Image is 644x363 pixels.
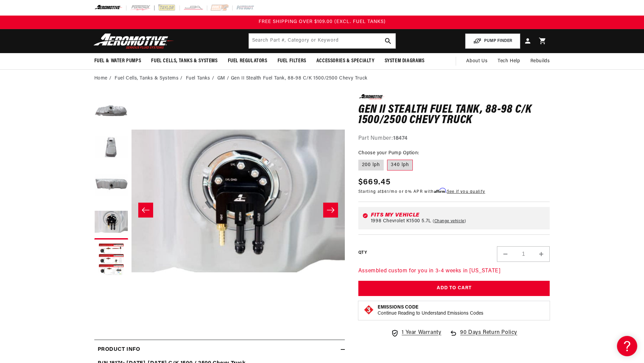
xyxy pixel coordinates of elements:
[228,58,267,65] span: Fuel Regulators
[358,250,367,256] label: QTY
[92,33,176,49] img: Aeromotive
[94,206,128,240] button: Load image 4 in gallery view
[186,75,210,82] a: Fuel Tanks
[358,150,420,157] legend: Choose your Pump Option:
[498,58,520,65] span: Tech Help
[278,58,306,65] span: Fuel Filters
[272,53,311,69] summary: Fuel Filters
[115,75,184,82] li: Fuel Cells, Tanks & Systems
[363,304,374,315] img: Emissions code
[465,33,520,49] button: PUMP FINDER
[311,53,380,69] summary: Accessories & Specialty
[387,160,413,171] label: 340 lph
[89,53,146,69] summary: Fuel & Water Pumps
[231,75,367,82] li: Gen II Stealth Fuel Tank, 88-98 C/K 1500/2500 Chevy Truck
[433,219,466,224] a: Change vehicle
[138,203,153,218] button: Slide left
[146,53,222,69] summary: Fuel Cells, Tanks & Systems
[94,243,128,277] button: Load image 5 in gallery view
[217,75,225,82] a: GM
[358,176,390,188] span: $669.45
[358,105,550,126] h1: Gen II Stealth Fuel Tank, 88-98 C/K 1500/2500 Chevy Truck
[382,190,389,194] span: $61
[358,188,485,195] p: Starting at /mo or 0% APR with .
[378,304,483,317] button: Emissions CodeContinue Reading to Understand Emissions Codes
[94,94,128,128] button: Load image 1 in gallery view
[316,58,375,65] span: Accessories & Specialty
[358,134,550,143] div: Part Number:
[151,58,217,65] span: Fuel Cells, Tanks & Systems
[371,212,546,218] div: Fits my vehicle
[449,328,517,344] a: 90 Days Return Policy
[358,267,550,276] p: Assembled custom for you in 3-4 weeks in [US_STATE]
[381,33,396,48] button: search button
[434,188,446,193] span: Affirm
[447,190,485,194] a: See if you qualify - Learn more about Affirm Financing (opens in modal)
[94,168,128,202] button: Load image 3 in gallery view
[94,340,345,360] summary: Product Info
[98,345,140,354] h2: Product Info
[380,53,430,69] summary: System Diagrams
[249,33,396,48] input: Search by Part Number, Category or Keyword
[378,311,483,317] p: Continue Reading to Understand Emissions Codes
[493,53,525,69] summary: Tech Help
[385,58,425,65] span: System Diagrams
[259,19,386,24] span: FREE SHIPPING OVER $109.00 (EXCL. FUEL TANKS)
[371,219,431,224] span: 1998 Chevrolet K1500 5.7L
[525,53,555,69] summary: Rebuilds
[94,58,141,65] span: Fuel & Water Pumps
[461,53,493,69] a: About Us
[94,75,108,82] a: Home
[391,328,441,337] a: 1 Year Warranty
[378,305,419,310] strong: Emissions Code
[94,75,550,82] nav: breadcrumbs
[94,94,345,326] media-gallery: Gallery Viewer
[223,53,272,69] summary: Fuel Regulators
[402,328,441,337] span: 1 Year Warranty
[323,203,338,218] button: Slide right
[94,131,128,165] button: Load image 2 in gallery view
[530,58,550,65] span: Rebuilds
[358,160,384,171] label: 200 lph
[460,328,517,344] span: 90 Days Return Policy
[466,59,487,64] span: About Us
[393,136,408,141] strong: 18474
[358,281,550,296] button: Add to Cart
